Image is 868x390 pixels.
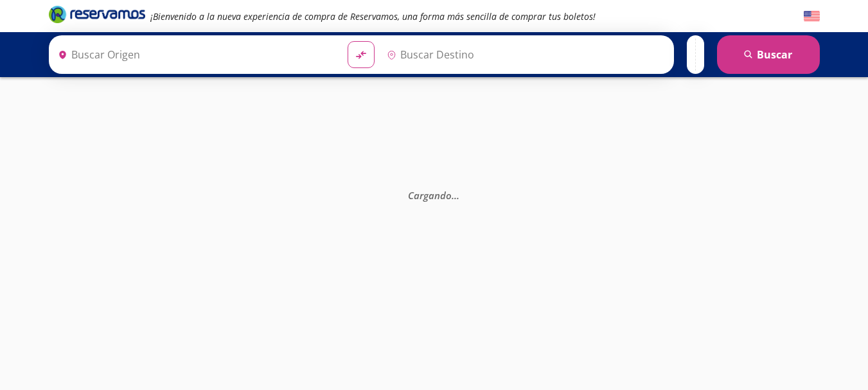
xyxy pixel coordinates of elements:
[49,4,145,28] a: Brand Logo
[53,39,338,71] input: Buscar Origen
[804,8,820,24] button: English
[454,188,457,201] span: .
[717,35,820,74] button: Buscar
[150,10,596,22] em: ¡Bienvenido a la nueva experiencia de compra de Reservamos, una forma más sencilla de comprar tus...
[457,188,459,201] span: .
[382,39,667,71] input: Buscar Destino
[408,188,459,201] em: Cargando
[49,4,145,24] i: Brand Logo
[452,188,454,201] span: .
